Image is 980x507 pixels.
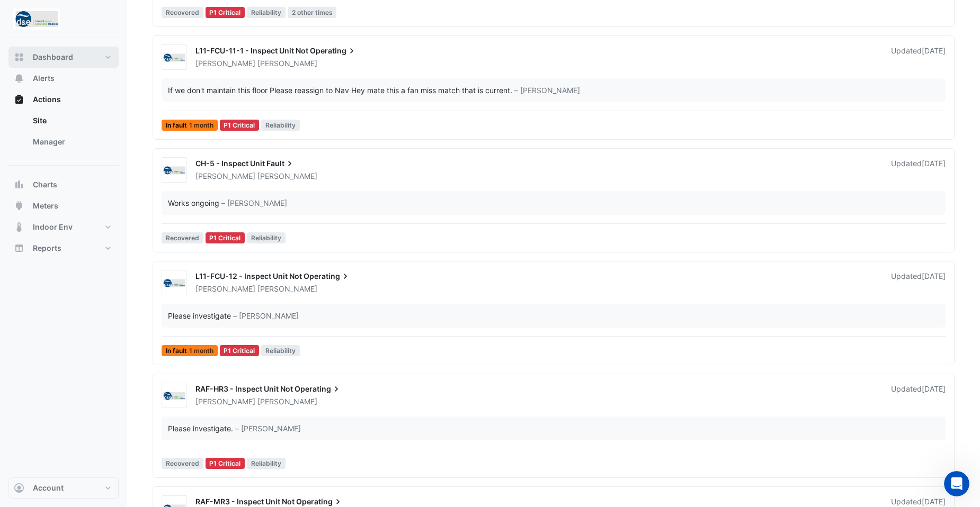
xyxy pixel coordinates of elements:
span: [PERSON_NAME] [257,171,317,182]
div: P1 Critical [206,458,245,469]
span: Reliability [247,232,286,243]
span: Operating [296,496,343,507]
span: L11-FCU-11-1 - Inspect Unit Not [195,46,308,55]
span: Recovered [162,458,203,469]
span: Thu 19-Jun-2025 09:46 AEST [922,271,946,280]
img: Company Logo [13,8,60,30]
span: – [PERSON_NAME] [233,310,299,321]
span: – [PERSON_NAME] [514,85,580,96]
span: [PERSON_NAME] [195,397,255,406]
app-icon: Dashboard [14,52,24,62]
span: L11-FCU-12 - Inspect Unit Not [195,271,302,280]
span: – [PERSON_NAME] [235,423,301,434]
span: Reliability [247,7,286,18]
iframe: Intercom live chat [944,471,969,496]
span: Reports [33,243,61,253]
span: In fault [162,345,218,356]
span: Alerts [33,73,55,84]
span: Reliability [261,345,300,356]
div: Updated [891,46,946,69]
button: Dashboard [8,47,119,68]
div: Works ongoing [168,197,219,209]
span: Operating [304,271,351,282]
span: Fri 06-Jun-2025 11:40 AEST [922,384,946,393]
app-icon: Charts [14,179,24,190]
span: [PERSON_NAME] [195,59,255,68]
div: P1 Critical [206,7,245,18]
img: D&E Air Conditioning [162,165,186,176]
span: RAF-HR3 - Inspect Unit Not [195,384,293,393]
span: Tue 22-Jul-2025 08:51 AEST [922,159,946,168]
span: [PERSON_NAME] [195,284,255,293]
div: If we don't maintain this floor Please reassign to Nav Hey mate this a fan miss match that is cur... [168,85,512,96]
span: Operating [295,384,342,394]
button: Reports [8,238,119,259]
button: Alerts [8,68,119,89]
span: 2 other times [288,7,337,18]
div: Actions [8,110,119,157]
span: Fault [266,158,295,169]
app-icon: Meters [14,201,24,211]
span: Charts [33,179,57,190]
button: Charts [8,174,119,195]
div: Updated [891,271,946,294]
button: Indoor Env [8,216,119,238]
span: Mon 02-Jun-2025 13:17 AEST [922,497,946,506]
app-icon: Indoor Env [14,222,24,232]
div: P1 Critical [220,120,260,131]
a: Site [24,110,119,131]
span: Account [33,483,64,493]
img: D&E Air Conditioning [162,278,186,288]
span: Recovered [162,232,203,243]
button: Account [8,477,119,499]
img: D&E Air Conditioning [162,391,186,401]
span: 1 month [189,122,213,129]
div: Please investigate. [168,423,233,434]
span: Reliability [261,120,300,131]
app-icon: Alerts [14,73,24,84]
span: Thu 31-Jul-2025 16:43 AEST [922,46,946,55]
span: Dashboard [33,52,73,62]
div: Updated [891,384,946,407]
span: Reliability [247,458,286,469]
span: In fault [162,120,218,131]
div: P1 Critical [220,345,260,356]
a: Manager [24,131,119,152]
span: Operating [310,46,357,56]
div: P1 Critical [206,232,245,243]
span: Recovered [162,7,203,18]
app-icon: Reports [14,243,24,253]
span: [PERSON_NAME] [257,58,317,69]
button: Actions [8,89,119,110]
span: CH-5 - Inspect Unit [195,159,265,168]
span: [PERSON_NAME] [257,396,317,407]
app-icon: Actions [14,94,24,105]
span: Actions [33,94,61,105]
div: Please investigate [168,310,231,321]
span: Indoor Env [33,222,73,232]
span: [PERSON_NAME] [257,284,317,294]
span: RAF-MR3 - Inspect Unit Not [195,497,295,506]
div: Updated [891,158,946,182]
span: – [PERSON_NAME] [221,197,287,209]
img: D&E Air Conditioning [162,52,186,63]
span: [PERSON_NAME] [195,171,255,180]
span: 1 month [189,348,213,354]
span: Meters [33,201,58,211]
button: Meters [8,195,119,216]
